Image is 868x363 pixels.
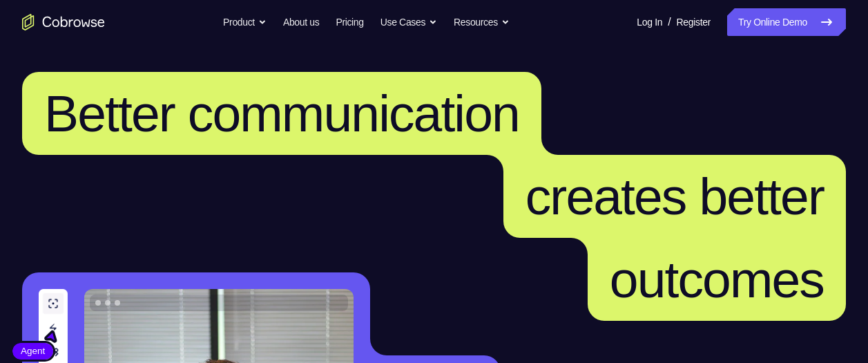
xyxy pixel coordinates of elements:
span: creates better [525,167,824,225]
span: / [668,14,671,30]
a: About us [283,8,319,36]
span: Agent [12,344,53,358]
a: Try Online Demo [727,8,846,36]
a: Log In [637,8,662,36]
a: Register [677,8,711,36]
button: Resources [454,8,510,36]
span: Better communication [44,84,519,142]
a: Go to the home page [22,14,105,30]
a: Pricing [336,8,363,36]
span: outcomes [610,250,824,308]
button: Use Cases [380,8,437,36]
button: Product [223,8,267,36]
